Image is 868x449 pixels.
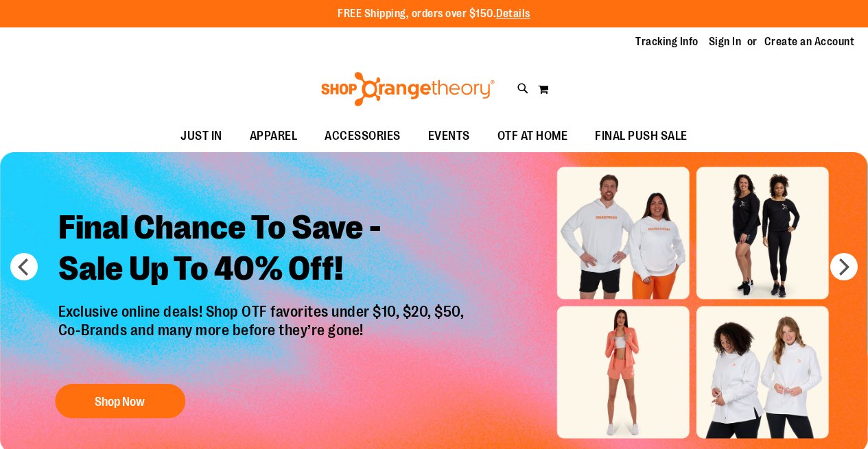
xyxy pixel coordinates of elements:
span: ACCESSORIES [325,121,401,151]
h2: Final Chance To Save - Sale Up To 40% Off! [48,197,478,304]
p: FREE Shipping, orders over $150. [338,6,530,22]
a: Sign In [709,34,742,49]
a: OTF AT HOME [484,121,582,152]
a: Final Chance To Save -Sale Up To 40% Off! Exclusive online deals! Shop OTF favorites under $10, $... [48,197,478,426]
span: FINAL PUSH SALE [595,121,688,151]
button: prev [10,253,38,280]
button: next [830,253,858,280]
a: ACCESSORIES [311,121,414,152]
span: JUST IN [180,121,222,151]
span: APPAREL [250,121,298,151]
img: Shop Orangetheory [319,72,497,106]
a: JUST IN [167,121,236,152]
a: APPAREL [236,121,312,152]
span: OTF AT HOME [497,121,568,151]
a: FINAL PUSH SALE [581,121,701,152]
p: Exclusive online deals! Shop OTF favorites under $10, $20, $50, Co-Brands and many more before th... [48,304,478,371]
button: Shop Now [55,384,185,418]
a: Tracking Info [635,34,699,49]
a: Create an Account [764,34,855,49]
span: EVENTS [428,121,470,151]
a: Details [496,8,530,20]
a: EVENTS [414,121,484,152]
